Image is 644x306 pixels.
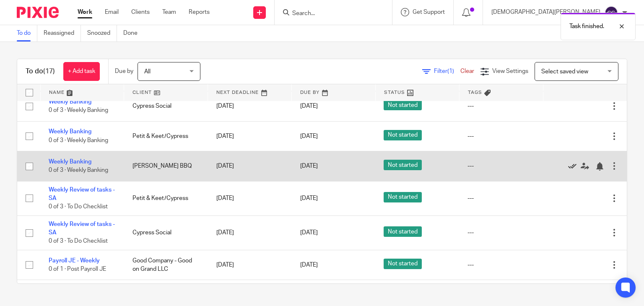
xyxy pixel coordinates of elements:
[208,250,292,280] td: [DATE]
[208,215,292,250] td: [DATE]
[300,103,318,109] span: [DATE]
[105,8,119,16] a: Email
[124,181,208,215] td: Petit & Keet/Cypress
[49,167,108,173] span: 0 of 3 · Weekly Banking
[467,228,535,237] div: ---
[44,25,81,41] a: Reassigned
[384,226,422,237] span: Not started
[492,68,528,74] span: View Settings
[49,239,108,244] span: 0 of 3 · To Do Checklist
[78,8,92,16] a: Work
[467,102,535,110] div: ---
[291,10,367,18] input: Search
[568,162,581,170] a: Mark as done
[144,69,151,75] span: All
[131,8,150,16] a: Clients
[208,121,292,151] td: [DATE]
[49,187,115,201] a: Weekly Review of tasks - SA
[124,151,208,181] td: [PERSON_NAME] BBQ
[49,204,108,210] span: 0 of 3 · To Do Checklist
[124,250,208,280] td: Good Company - Good on Grand LLC
[49,137,108,143] span: 0 of 3 · Weekly Banking
[43,68,55,75] span: (17)
[300,133,318,139] span: [DATE]
[124,91,208,121] td: Cypress Social
[49,221,115,236] a: Weekly Review of tasks - SA
[115,67,133,75] p: Due by
[300,230,318,236] span: [DATE]
[460,68,474,74] a: Clear
[384,100,422,110] span: Not started
[26,67,55,76] h1: To do
[208,91,292,121] td: [DATE]
[208,181,292,215] td: [DATE]
[384,192,422,202] span: Not started
[162,8,176,16] a: Team
[49,159,91,165] a: Weekly Banking
[49,108,108,114] span: 0 of 3 · Weekly Banking
[49,258,100,264] a: Payroll JE - Weekly
[384,259,422,269] span: Not started
[17,7,59,18] img: Pixie
[300,195,318,201] span: [DATE]
[467,261,535,269] div: ---
[467,162,535,170] div: ---
[605,6,618,19] img: svg%3E
[569,22,604,31] p: Task finished.
[434,68,460,74] span: Filter
[467,194,535,202] div: ---
[468,90,482,95] span: Tags
[87,25,117,41] a: Snoozed
[49,266,106,272] span: 0 of 1 · Post Payroll JE
[124,121,208,151] td: Petit & Keet/Cypress
[189,8,210,16] a: Reports
[541,69,588,75] span: Select saved view
[17,25,37,41] a: To do
[447,68,454,74] span: (1)
[63,62,100,81] a: + Add task
[49,99,91,105] a: Weekly Banking
[467,132,535,140] div: ---
[300,262,318,268] span: [DATE]
[123,25,144,41] a: Done
[208,151,292,181] td: [DATE]
[384,160,422,170] span: Not started
[49,129,91,135] a: Weekly Banking
[300,163,318,169] span: [DATE]
[384,130,422,140] span: Not started
[124,215,208,250] td: Cypress Social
